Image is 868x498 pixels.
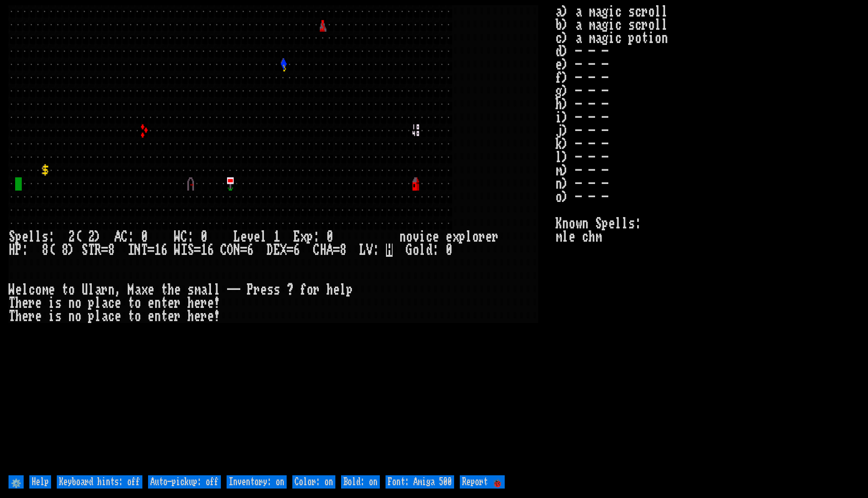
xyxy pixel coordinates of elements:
[141,230,148,244] div: 0
[373,244,379,257] div: :
[465,230,472,244] div: l
[114,310,121,323] div: e
[95,230,101,244] div: )
[194,297,201,310] div: e
[167,283,174,297] div: h
[419,230,426,244] div: i
[307,230,313,244] div: p
[114,230,121,244] div: A
[292,475,335,489] input: Color: on
[48,230,55,244] div: :
[55,310,61,323] div: s
[194,244,201,257] div: =
[9,475,24,489] input: ⚙️
[48,297,55,310] div: i
[341,475,380,489] input: Bold: on
[154,297,161,310] div: n
[201,244,207,257] div: 1
[68,297,75,310] div: n
[412,230,419,244] div: v
[234,283,240,297] div: -
[273,244,280,257] div: E
[227,475,287,489] input: Inventory: on
[95,244,101,257] div: R
[247,283,254,297] div: P
[68,283,75,297] div: o
[201,230,207,244] div: 0
[333,244,340,257] div: =
[174,310,181,323] div: r
[101,283,108,297] div: r
[68,244,75,257] div: )
[406,244,412,257] div: G
[61,244,68,257] div: 8
[181,244,187,257] div: I
[293,244,300,257] div: 6
[148,310,154,323] div: e
[108,310,114,323] div: c
[254,230,260,244] div: e
[108,283,114,297] div: n
[260,283,267,297] div: e
[326,283,333,297] div: h
[406,230,412,244] div: o
[15,297,22,310] div: h
[240,230,247,244] div: e
[174,230,181,244] div: W
[128,310,134,323] div: t
[9,283,15,297] div: W
[101,297,108,310] div: a
[95,297,101,310] div: l
[101,310,108,323] div: a
[128,297,134,310] div: t
[555,5,859,473] stats: a) a magic scroll b) a magic scroll c) a magic potion d) - - - e) - - - f) - - - g) - - - h) - - ...
[313,230,320,244] div: :
[432,244,439,257] div: :
[399,230,406,244] div: n
[307,283,313,297] div: o
[287,283,293,297] div: ?
[134,297,141,310] div: o
[48,310,55,323] div: i
[386,475,454,489] input: Font: Amiga 500
[287,244,293,257] div: =
[81,283,88,297] div: U
[134,310,141,323] div: o
[161,283,167,297] div: t
[9,230,15,244] div: S
[148,297,154,310] div: e
[326,244,333,257] div: A
[300,230,307,244] div: x
[313,244,320,257] div: C
[174,244,181,257] div: W
[201,297,207,310] div: r
[366,244,373,257] div: V
[426,244,432,257] div: d
[22,283,28,297] div: l
[75,310,81,323] div: o
[42,230,48,244] div: s
[446,244,452,257] div: 0
[207,283,214,297] div: l
[167,297,174,310] div: e
[194,310,201,323] div: e
[161,310,167,323] div: t
[57,475,142,489] input: Keyboard hints: off
[141,283,148,297] div: x
[29,475,51,489] input: Help
[293,230,300,244] div: E
[207,310,214,323] div: e
[479,230,485,244] div: r
[28,297,35,310] div: r
[88,230,95,244] div: 2
[9,310,15,323] div: T
[48,283,55,297] div: e
[300,283,307,297] div: f
[340,283,346,297] div: l
[75,230,81,244] div: (
[15,244,22,257] div: P
[181,230,187,244] div: C
[452,230,459,244] div: x
[412,244,419,257] div: o
[154,244,161,257] div: 1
